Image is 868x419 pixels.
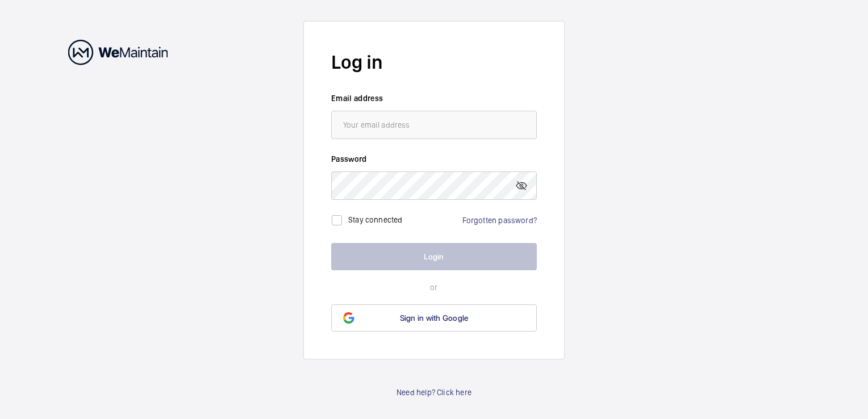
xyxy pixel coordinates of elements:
a: Forgotten password? [462,216,537,225]
button: Login [331,243,537,270]
span: Sign in with Google [400,313,469,322]
a: Need help? Click here [397,387,471,398]
input: Your email address [331,111,537,139]
label: Stay connected [348,215,403,224]
label: Email address [331,93,537,104]
label: Password [331,153,537,165]
h2: Log in [331,49,537,76]
p: or [331,282,537,293]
